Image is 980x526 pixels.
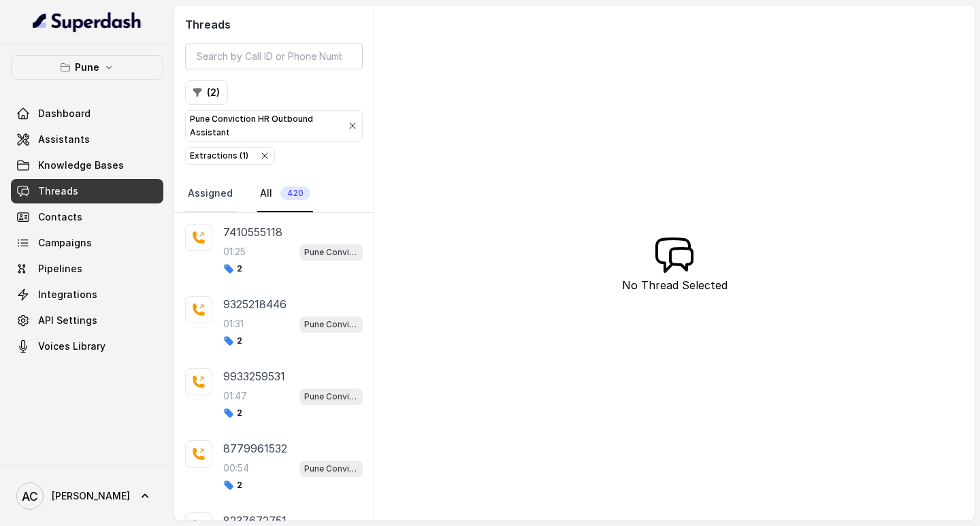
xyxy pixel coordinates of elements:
[257,176,313,212] a: All420
[52,489,130,503] span: [PERSON_NAME]
[223,368,285,384] p: 9933259531
[38,340,105,353] span: Voices Library
[185,16,363,33] h2: Threads
[38,159,124,172] span: Knowledge Bases
[22,489,38,504] text: AC
[223,263,242,274] span: 2
[304,246,359,259] p: Pune Conviction HR Outbound Assistant
[11,308,163,333] a: API Settings
[223,335,242,346] span: 2
[38,262,82,276] span: Pipelines
[11,257,163,281] a: Pipelines
[223,480,242,491] span: 2
[11,334,163,359] a: Voices Library
[38,288,97,301] span: Integrations
[223,389,247,403] p: 01:47
[11,231,163,255] a: Campaigns
[304,318,359,331] p: Pune Conviction HR Outbound Assistant
[185,147,275,165] button: Extractions (1)
[185,110,363,142] button: Pune Conviction HR Outbound Assistant
[38,236,92,250] span: Campaigns
[11,205,163,229] a: Contacts
[223,440,287,457] p: 8779961532
[11,55,163,80] button: Pune
[11,179,163,203] a: Threads
[304,390,359,404] p: Pune Conviction HR Outbound Assistant
[185,176,235,212] a: Assigned
[223,224,282,240] p: 7410555118
[11,127,163,152] a: Assistants
[75,59,99,76] p: Pune
[190,149,248,163] div: Extractions ( 1 )
[185,44,363,69] input: Search by Call ID or Phone Number
[33,11,142,33] img: light.svg
[38,314,97,327] span: API Settings
[304,462,359,476] p: Pune Conviction HR Outbound Assistant
[38,107,91,120] span: Dashboard
[223,461,249,475] p: 00:54
[38,133,90,146] span: Assistants
[11,153,163,178] a: Knowledge Bases
[190,112,336,139] p: Pune Conviction HR Outbound Assistant
[38,210,82,224] span: Contacts
[622,277,728,293] p: No Thread Selected
[280,186,310,200] span: 420
[223,317,244,331] p: 01:31
[223,245,246,259] p: 01:25
[11,477,163,515] a: [PERSON_NAME]
[223,296,287,312] p: 9325218446
[223,408,242,418] span: 2
[185,80,228,105] button: (2)
[11,101,163,126] a: Dashboard
[38,184,78,198] span: Threads
[11,282,163,307] a: Integrations
[185,176,363,212] nav: Tabs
